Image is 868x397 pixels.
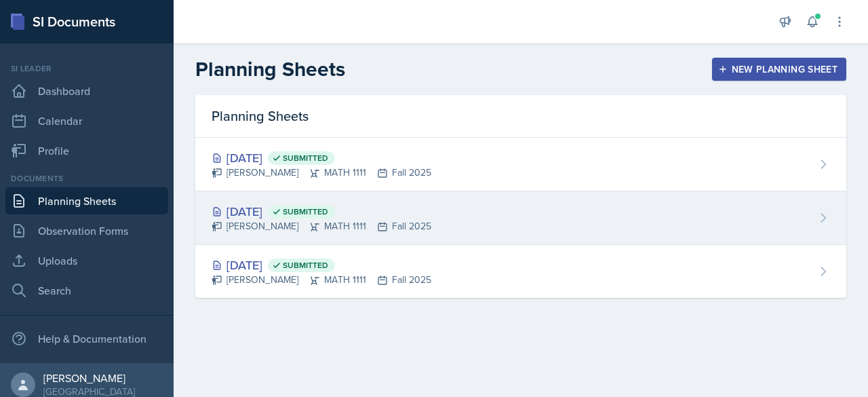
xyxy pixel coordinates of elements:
[721,64,837,75] div: New Planning Sheet
[212,219,431,233] div: [PERSON_NAME] MATH 1111 Fall 2025
[212,149,431,167] div: [DATE]
[195,138,846,191] a: [DATE] Submitted [PERSON_NAME]MATH 1111Fall 2025
[5,77,168,105] a: Dashboard
[5,62,168,75] div: Si leader
[43,371,135,385] div: [PERSON_NAME]
[283,153,328,164] span: Submitted
[212,166,431,180] div: [PERSON_NAME] MATH 1111 Fall 2025
[283,206,328,217] span: Submitted
[5,172,168,185] div: Documents
[5,107,168,134] a: Calendar
[212,273,431,287] div: [PERSON_NAME] MATH 1111 Fall 2025
[5,217,168,244] a: Observation Forms
[5,137,168,164] a: Profile
[712,58,846,81] button: New Planning Sheet
[195,191,846,245] a: [DATE] Submitted [PERSON_NAME]MATH 1111Fall 2025
[195,57,345,81] h2: Planning Sheets
[212,256,431,274] div: [DATE]
[5,187,168,214] a: Planning Sheets
[5,247,168,274] a: Uploads
[212,202,431,221] div: [DATE]
[195,245,846,298] a: [DATE] Submitted [PERSON_NAME]MATH 1111Fall 2025
[5,325,168,352] div: Help & Documentation
[195,95,846,138] div: Planning Sheets
[283,260,328,271] span: Submitted
[5,277,168,304] a: Search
